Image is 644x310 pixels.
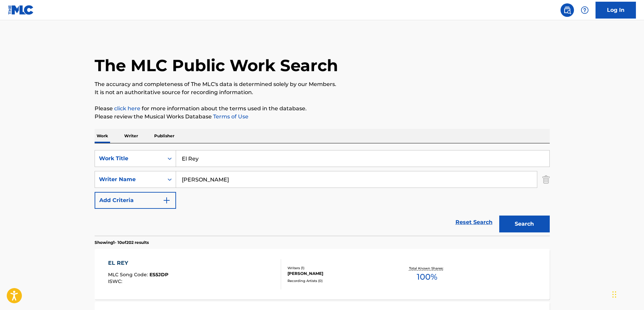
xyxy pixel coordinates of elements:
form: Search Form [95,150,550,236]
a: Reset Search [452,215,496,230]
a: Public Search [561,3,574,17]
a: Log In [596,2,636,19]
iframe: Chat Widget [610,278,644,310]
a: Terms of Use [212,113,248,120]
div: Work Title [99,154,160,163]
img: Delete Criterion [542,171,550,188]
div: EL REY [108,259,168,267]
button: Add Criteria [95,192,176,209]
p: Please review the Musical Works Database [95,113,550,121]
img: 9d2ae6d4665cec9f34b9.svg [163,196,171,204]
span: MLC Song Code : [108,272,149,278]
img: help [581,6,589,14]
p: Showing 1 - 10 of 202 results [95,239,149,246]
a: click here [114,105,140,112]
div: Writers ( 1 ) [287,265,389,271]
img: search [563,6,571,14]
p: Work [95,129,110,143]
span: ISWC : [108,278,124,284]
span: ES5JDP [149,272,168,278]
div: Drag [612,284,616,305]
div: [PERSON_NAME] [287,271,389,277]
p: Writer [122,129,140,143]
img: MLC Logo [8,5,34,15]
button: Search [499,216,550,232]
p: The accuracy and completeness of The MLC's data is determined solely by our Members. [95,80,550,88]
a: EL REYMLC Song Code:ES5JDPISWC:Writers (1)[PERSON_NAME]Recording Artists (0)Total Known Shares:100% [95,249,550,300]
p: Please for more information about the terms used in the database. [95,105,550,113]
p: Total Known Shares: [409,266,445,271]
p: It is not an authoritative source for recording information. [95,88,550,96]
div: Help [578,3,591,17]
p: Publisher [152,129,176,143]
h1: The MLC Public Work Search [95,55,338,76]
div: Writer Name [99,175,160,184]
span: 100 % [417,271,437,283]
div: Recording Artists ( 0 ) [287,278,389,283]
